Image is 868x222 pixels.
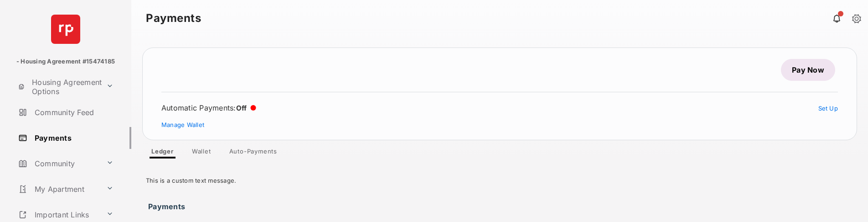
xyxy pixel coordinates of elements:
a: Auto-Payments [222,148,284,159]
a: Community Feed [15,101,131,123]
strong: Payments [146,13,201,24]
a: Manage Wallet [161,121,204,128]
p: - Housing Agreement #15474185 [16,57,115,66]
a: Wallet [185,148,218,159]
img: svg+xml;base64,PHN2ZyB4bWxucz0iaHR0cDovL3d3dy53My5vcmcvMjAwMC9zdmciIHdpZHRoPSI2NCIgaGVpZ2h0PSI2NC... [51,15,80,44]
a: My Apartment [15,178,103,200]
div: Automatic Payments : [161,103,256,112]
a: Community [15,153,103,174]
a: Housing Agreement Options [15,76,103,98]
h3: Payments [148,202,188,206]
div: This is a custom text message. [146,169,853,191]
a: Ledger [144,148,181,159]
a: Set Up [818,105,838,112]
span: Off [236,104,247,112]
a: Payments [15,127,131,149]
